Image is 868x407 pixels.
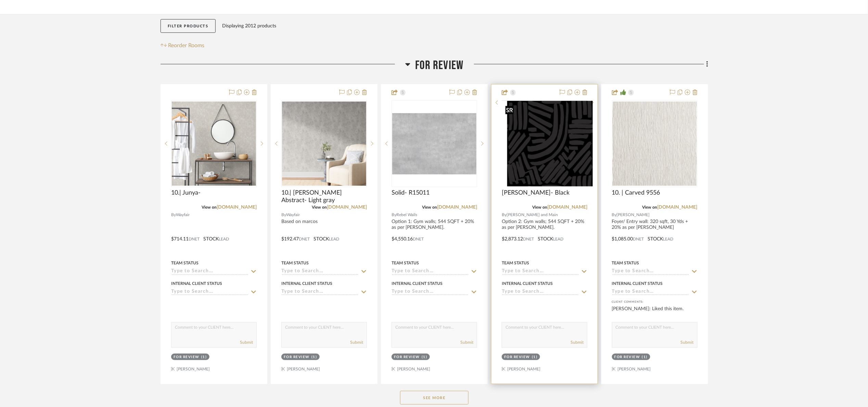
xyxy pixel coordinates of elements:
[571,339,584,345] button: Submit
[532,205,547,209] span: View on
[612,280,663,287] div: Internal Client Status
[502,101,598,187] div: 0
[281,289,359,296] input: Type to Search…
[396,212,417,218] span: Rebel Walls
[311,355,317,360] div: (1)
[394,355,420,360] div: For Review
[392,260,419,266] div: Team Status
[161,19,216,33] button: Filter Products
[612,305,698,319] div: [PERSON_NAME]: Liked this item.
[171,280,222,287] div: Internal Client Status
[171,268,248,275] input: Type to Search…
[612,289,689,296] input: Type to Search…
[392,268,469,275] input: Type to Search…
[281,268,359,275] input: Type to Search…
[171,289,248,296] input: Type to Search…
[392,280,443,287] div: Internal Client Status
[642,205,658,209] span: View on
[392,212,396,218] span: By
[617,212,650,218] span: [PERSON_NAME]
[174,355,200,360] div: For Review
[201,355,207,360] div: (1)
[168,41,205,50] span: Reorder Rooms
[217,205,257,210] a: [DOMAIN_NAME]
[284,355,310,360] div: For Review
[171,212,176,218] span: By
[547,205,587,210] a: [DOMAIN_NAME]
[171,189,201,197] span: 10.| Junya-
[613,102,697,186] img: 10. | Carved 9556
[416,58,464,73] span: For Review
[327,205,367,210] a: [DOMAIN_NAME]
[171,260,199,266] div: Team Status
[172,102,256,186] img: 10.| Junya-
[161,41,205,50] button: Reorder Rooms
[507,212,558,218] span: [PERSON_NAME] and Main
[392,189,430,197] span: Solid- R15011
[612,189,660,197] span: 10. | Carved 9556
[282,101,367,187] div: 0
[612,101,697,187] div: 0
[612,212,617,218] span: By
[502,280,553,287] div: Internal Client Status
[281,212,286,218] span: By
[312,205,327,209] span: View on
[642,355,648,360] div: (1)
[350,339,363,345] button: Submit
[502,260,529,266] div: Team Status
[437,205,477,210] a: [DOMAIN_NAME]
[612,268,689,275] input: Type to Search…
[502,268,579,275] input: Type to Search…
[460,339,473,345] button: Submit
[658,205,698,210] a: [DOMAIN_NAME]
[281,189,367,204] span: 10.| [PERSON_NAME] Abstract- Light gray
[532,355,538,360] div: (1)
[392,289,469,296] input: Type to Search…
[392,113,476,174] img: Solid- R15011
[681,339,694,345] button: Submit
[286,212,300,218] span: Wayfair
[502,189,570,197] span: [PERSON_NAME]- Black
[240,339,253,345] button: Submit
[422,355,427,360] div: (1)
[281,280,332,287] div: Internal Client Status
[502,212,507,218] span: By
[176,212,190,218] span: Wayfair
[504,355,530,360] div: For Review
[614,355,640,360] div: For Review
[502,289,579,296] input: Type to Search…
[612,260,639,266] div: Team Status
[202,205,217,209] span: View on
[222,19,277,33] div: Displaying 2012 products
[282,102,366,186] img: 10.| Gioia Abstract- Light gray
[422,205,437,209] span: View on
[400,391,469,405] button: See More
[281,260,309,266] div: Team Status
